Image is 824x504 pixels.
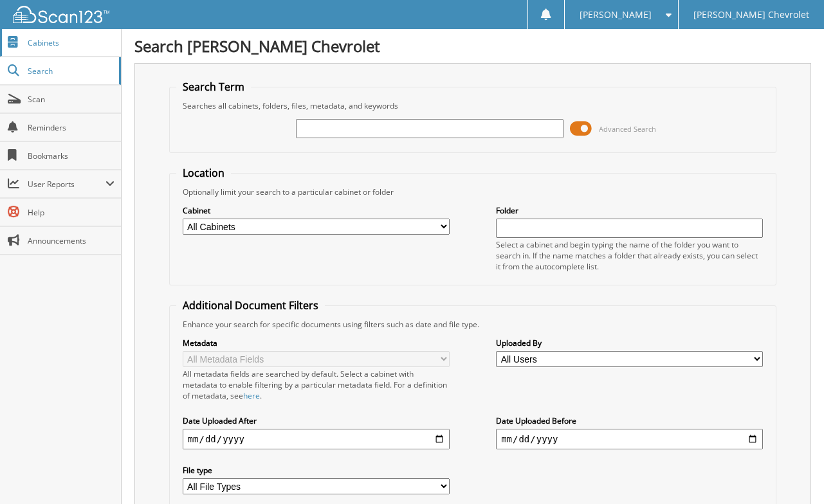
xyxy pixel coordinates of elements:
div: Optionally limit your search to a particular cabinet or folder [176,186,770,197]
legend: Additional Document Filters [176,298,325,312]
label: Uploaded By [496,337,763,348]
span: Reminders [28,122,114,133]
div: Searches all cabinets, folders, files, metadata, and keywords [176,100,770,111]
span: Bookmarks [28,150,114,161]
span: Advanced Search [599,124,656,134]
span: Help [28,207,114,218]
div: All metadata fields are searched by default. Select a cabinet with metadata to enable filtering b... [183,368,450,401]
label: Date Uploaded After [183,415,450,426]
h1: Search [PERSON_NAME] Chevrolet [134,35,811,57]
span: [PERSON_NAME] Chevrolet [693,11,809,19]
iframe: Chat Widget [760,442,824,504]
div: Select a cabinet and begin typing the name of the folder you want to search in. If the name match... [496,239,763,272]
span: User Reports [28,179,105,190]
span: [PERSON_NAME] [580,11,652,19]
div: Enhance your search for specific documents using filters such as date and file type. [176,319,770,330]
img: scan123-logo-white.svg [13,6,109,23]
input: end [496,429,763,449]
span: Search [28,66,113,76]
label: Metadata [183,337,450,348]
span: Scan [28,94,114,105]
a: here [243,390,260,401]
span: Announcements [28,235,114,246]
legend: Location [176,166,231,180]
label: Cabinet [183,205,450,216]
legend: Search Term [176,80,251,94]
span: Cabinets [28,37,114,48]
label: File type [183,465,450,476]
input: start [183,429,450,449]
label: Date Uploaded Before [496,415,763,426]
label: Folder [496,205,763,216]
